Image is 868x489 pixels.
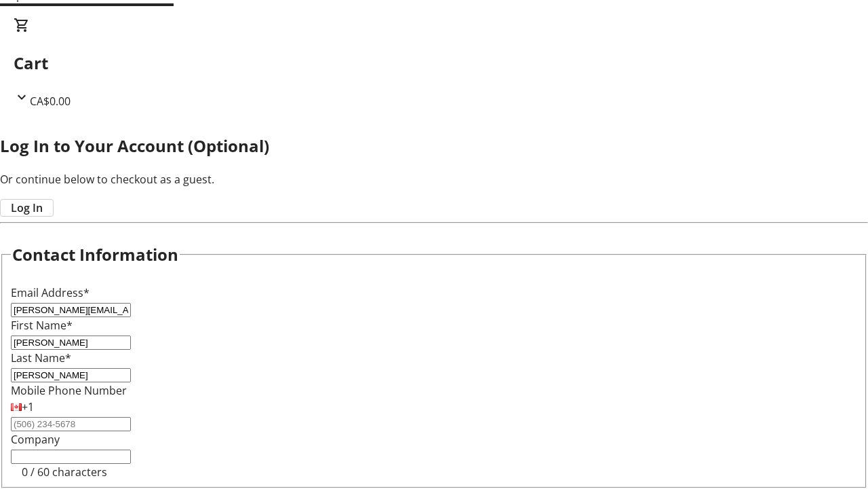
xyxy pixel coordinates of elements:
label: Company [11,432,60,447]
label: Mobile Phone Number [11,383,127,398]
span: CA$0.00 [30,94,71,109]
label: Last Name* [11,350,71,365]
label: First Name* [11,318,73,333]
span: Log In [11,200,43,216]
h2: Cart [14,51,854,75]
input: (506) 234-5678 [11,417,131,431]
h2: Contact Information [12,242,178,267]
div: CartCA$0.00 [14,17,854,109]
tr-character-limit: 0 / 60 characters [22,465,107,479]
label: Email Address* [11,285,90,300]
